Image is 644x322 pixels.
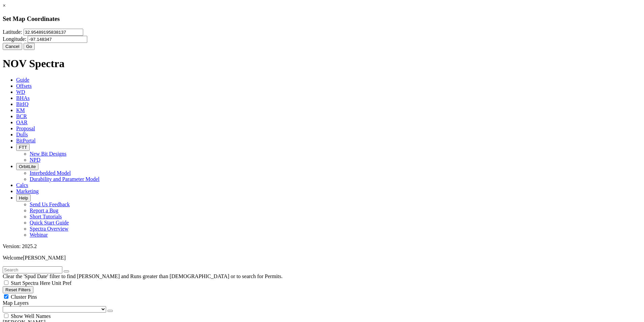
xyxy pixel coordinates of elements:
p: Welcome [3,255,641,261]
span: BitIQ [16,101,28,107]
span: BitPortal [16,138,36,143]
a: NPD [30,157,40,163]
span: OrbitLite [19,164,36,169]
button: Cancel [3,43,22,50]
a: Webinar [30,232,48,238]
span: Clear the 'Spud Date' filter to find [PERSON_NAME] and Runs greater than [DEMOGRAPHIC_DATA] or to... [3,273,283,279]
button: Reset Filters [3,286,33,293]
a: Interbedded Model [30,170,71,176]
span: Start Spectra Here [11,280,50,286]
span: Marketing [16,188,39,194]
span: Offsets [16,83,32,89]
span: Unit Pref [52,280,71,286]
h1: NOV Spectra [3,57,641,70]
span: BCR [16,113,27,119]
span: Help [19,195,28,200]
span: Map Layers [3,300,29,306]
span: Calcs [16,182,28,188]
span: Show Well Names [11,313,51,319]
button: Go [24,43,35,50]
a: Short Tutorials [30,214,62,219]
span: FTT [19,145,27,150]
label: Latitude: [3,29,22,35]
a: Send Us Feedback [30,202,70,207]
div: Version: 2025.2 [3,243,641,249]
a: Quick Start Guide [30,220,69,225]
span: WD [16,89,25,95]
a: Report a Bug [30,208,58,213]
span: [PERSON_NAME] [23,255,66,261]
a: Spectra Overview [30,226,68,232]
span: OAR [16,119,28,125]
label: Longitude: [3,36,26,42]
a: Durability and Parameter Model [30,176,100,182]
a: × [3,3,6,8]
span: Dulls [16,132,28,137]
h3: Set Map Coordinates [3,15,641,23]
span: Cluster Pins [11,294,37,300]
span: Guide [16,77,29,83]
span: Proposal [16,126,35,131]
span: KM [16,107,25,113]
a: New Bit Designs [30,151,66,157]
input: Search [3,266,62,273]
span: BHAs [16,95,30,101]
